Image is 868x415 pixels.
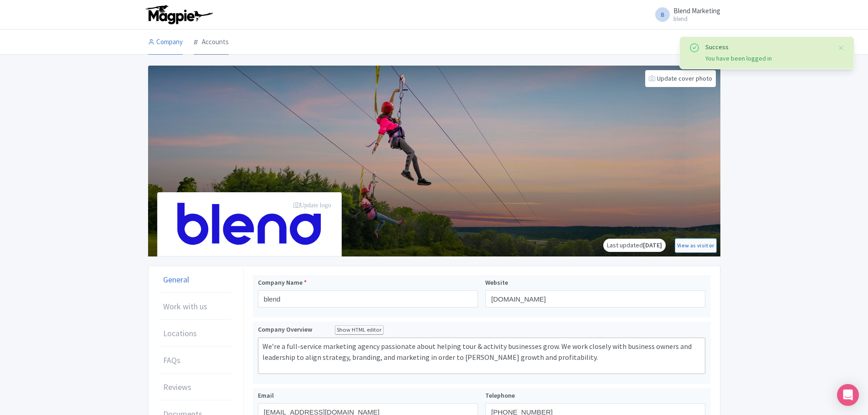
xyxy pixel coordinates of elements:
[144,5,214,25] img: logo-ab69f6fb50320c5b225c76a69d11143b.png
[148,30,183,55] a: Company
[163,300,207,313] span: Work with us
[837,42,845,53] button: Close
[607,241,662,250] div: Last updated
[485,391,515,400] span: Telephone
[675,238,716,253] a: View as visitor
[655,7,670,22] span: B
[176,200,323,248] img: uy89dtrmhbhy4aqwjmg0.svg
[163,381,191,393] span: Reviews
[673,16,720,22] small: blend
[650,7,720,22] a: B Blend Marketing blend
[335,325,384,335] div: Show HTML editor
[705,42,830,52] div: Success
[163,273,189,286] span: General
[258,278,303,287] span: Company Name
[148,66,720,256] img: yiemtnfodif0s7flcofg.jpg
[154,293,238,320] a: Work with us
[154,320,238,347] a: Locations
[258,391,274,400] span: Email
[163,354,180,366] span: FAQs
[258,325,312,334] span: Company Overview
[643,241,662,249] span: [DATE]
[194,30,229,55] a: Accounts
[262,341,700,363] div: We’re a full-service marketing agency passionate about helping tour & activity businesses grow. W...
[154,266,238,293] a: General
[154,347,238,374] a: FAQs
[673,6,720,15] span: Blend Marketing
[293,202,331,208] i: Update logo
[645,70,716,87] div: Update cover photo
[163,327,197,339] span: Locations
[837,384,859,406] div: Open Intercom Messenger
[154,374,238,401] a: Reviews
[485,278,508,287] span: Website
[705,54,830,63] div: You have been logged in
